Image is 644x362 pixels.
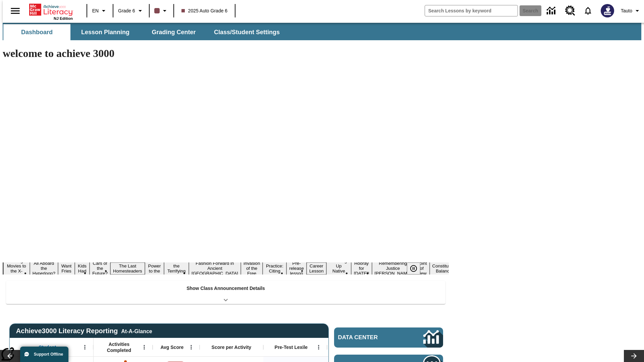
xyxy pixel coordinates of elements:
button: Slide 8 Attack of the Terrifying Tomatoes [164,257,189,280]
p: Show Class Announcement Details [186,285,265,292]
button: Grading Center [140,24,207,40]
button: Slide 4 Dirty Jobs Kids Had To Do [75,252,90,285]
button: Slide 7 Solar Power to the People [145,257,164,280]
span: Grade 6 [118,7,135,14]
button: Slide 5 Cars of the Future? [90,260,110,277]
button: Slide 2 All Aboard the Hyperloop? [30,260,58,277]
button: Select a new avatar [597,2,618,19]
span: Achieve3000 Literacy Reporting [16,327,152,335]
a: Home [29,3,73,16]
button: Open side menu [5,1,25,21]
span: Pre-Test Lexile [275,344,308,350]
span: 2025 Auto Grade 6 [181,7,228,14]
a: Data Center [334,327,443,348]
span: Avg Score [160,344,183,350]
div: Pause [407,262,427,275]
button: Slide 18 The Constitution's Balancing Act [430,257,462,280]
button: Dashboard [3,24,70,40]
button: Open Menu [139,342,149,352]
button: Profile/Settings [618,5,644,17]
a: Data Center [543,2,561,20]
span: Activities Completed [97,341,141,353]
button: Class color is dark brown. Change class color [152,5,171,17]
img: Avatar [601,4,614,17]
button: Slide 10 The Invasion of the Free CD [241,255,263,282]
h1: welcome to achieve 3000 [3,47,449,60]
button: Open Menu [314,342,324,352]
div: Home [29,2,73,20]
button: Pause [407,262,420,275]
button: Slide 13 Career Lesson [307,262,326,275]
span: NJ Edition [54,16,73,20]
a: Resource Center, Will open in new tab [561,2,579,20]
button: Language: EN, Select a language [89,5,111,17]
span: EN [92,7,99,14]
button: Slide 15 Hooray for Constitution Day! [351,260,372,277]
button: Support Offline [20,347,68,362]
button: Open Menu [186,342,196,352]
div: SubNavbar [3,23,641,40]
button: Lesson carousel, Next [624,350,644,362]
span: Tauto [621,7,632,14]
button: Slide 14 Cooking Up Native Traditions [326,257,351,280]
button: Slide 1 Taking Movies to the X-Dimension [3,257,30,280]
button: Slide 3 Do You Want Fries With That? [58,252,75,285]
button: Slide 16 Remembering Justice O'Connor [372,260,414,277]
button: Slide 12 Pre-release lesson [286,260,307,277]
span: Score per Activity [212,344,252,350]
span: Student [39,344,56,350]
button: Slide 6 The Last Homesteaders [110,262,145,275]
span: Support Offline [34,352,63,357]
button: Lesson Planning [72,24,139,40]
div: Show Class Announcement Details [6,281,445,304]
button: Class/Student Settings [209,24,285,40]
div: SubNavbar [3,24,286,40]
input: search field [425,5,518,16]
button: Slide 11 Mixed Practice: Citing Evidence [263,257,286,280]
button: Grade: Grade 6, Select a grade [115,5,147,17]
div: At-A-Glance [121,327,152,335]
a: Notifications [579,2,597,19]
span: Data Center [338,334,401,341]
button: Slide 9 Fashion Forward in Ancient Rome [189,260,241,277]
button: Open Menu [80,342,90,352]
